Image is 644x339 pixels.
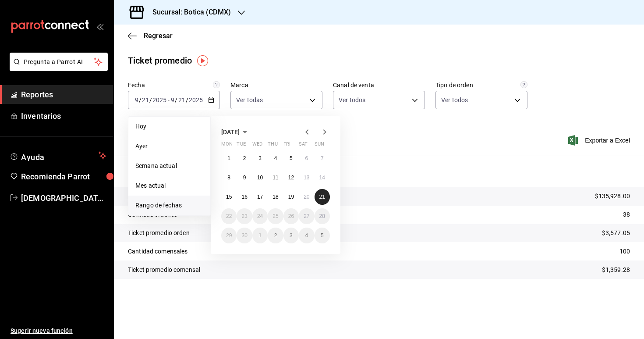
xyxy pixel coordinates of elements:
span: Rango de fechas [135,201,203,210]
span: Ayer [135,142,203,151]
span: Mes actual [135,181,203,190]
button: Regresar [128,32,173,40]
abbr: September 25, 2025 [272,213,278,219]
button: September 29, 2025 [221,228,237,243]
div: Ticket promedio [128,54,192,67]
button: September 23, 2025 [237,208,252,224]
button: September 9, 2025 [237,170,252,186]
p: Cantidad comensales [128,247,188,256]
abbr: Thursday [268,141,277,150]
button: September 12, 2025 [283,170,299,186]
label: Fecha [128,82,220,88]
button: September 1, 2025 [221,150,237,166]
span: Inventarios [21,110,106,122]
svg: Todas las órdenes contabilizan 1 comensal a excepción de órdenes de mesa con comensales obligator... [520,81,527,88]
span: / [186,96,188,103]
button: October 4, 2025 [299,228,314,243]
a: Pregunta a Parrot AI [6,64,108,73]
abbr: September 22, 2025 [226,213,232,219]
abbr: October 3, 2025 [290,232,293,239]
button: September 28, 2025 [315,208,330,224]
abbr: September 20, 2025 [304,194,309,200]
span: Ver todas [236,96,263,104]
span: [DEMOGRAPHIC_DATA][PERSON_NAME][DATE] [21,192,106,204]
button: September 15, 2025 [221,189,237,205]
abbr: September 27, 2025 [304,213,309,219]
abbr: Tuesday [237,141,245,150]
span: Hoy [135,122,203,131]
span: Pregunta a Parrot AI [24,57,94,67]
button: September 22, 2025 [221,208,237,224]
button: September 25, 2025 [268,208,283,224]
button: September 17, 2025 [252,189,268,205]
p: Ticket promedio comensal [128,265,200,275]
button: September 26, 2025 [283,208,299,224]
span: Semana actual [135,161,203,171]
span: Regresar [144,32,173,40]
abbr: September 6, 2025 [305,155,308,161]
p: $135,928.00 [595,192,630,201]
abbr: October 5, 2025 [321,232,324,239]
label: Canal de venta [333,82,425,88]
p: Resumen [128,166,630,177]
input: -- [178,96,186,103]
label: Tipo de orden [435,82,527,88]
abbr: September 26, 2025 [288,213,294,219]
abbr: September 18, 2025 [272,194,278,200]
input: ---- [188,96,203,103]
button: September 11, 2025 [268,170,283,186]
button: September 19, 2025 [283,189,299,205]
button: September 3, 2025 [252,150,268,166]
input: -- [134,96,139,103]
p: $3,577.05 [602,228,630,238]
abbr: September 19, 2025 [288,194,294,200]
abbr: September 29, 2025 [226,232,232,239]
button: September 13, 2025 [299,170,314,186]
abbr: September 12, 2025 [288,175,294,181]
abbr: October 1, 2025 [258,232,262,239]
img: Tooltip marker [197,55,208,66]
abbr: September 3, 2025 [258,155,262,161]
button: October 1, 2025 [252,228,268,243]
abbr: September 13, 2025 [304,175,309,181]
abbr: September 15, 2025 [226,194,232,200]
abbr: September 16, 2025 [241,194,247,200]
abbr: Sunday [315,141,324,150]
abbr: Friday [283,141,290,150]
abbr: Saturday [299,141,308,150]
button: September 14, 2025 [315,170,330,186]
input: -- [142,96,149,103]
button: September 20, 2025 [299,189,314,205]
abbr: September 24, 2025 [257,213,263,219]
h3: Sucursal: Botica (CDMX) [145,7,231,18]
button: Exportar a Excel [570,135,630,146]
abbr: September 23, 2025 [241,213,247,219]
abbr: September 17, 2025 [257,194,263,200]
button: September 24, 2025 [252,208,268,224]
button: open_drawer_menu [96,23,103,30]
span: / [139,96,142,103]
button: September 27, 2025 [299,208,314,224]
abbr: September 8, 2025 [227,175,230,181]
abbr: September 9, 2025 [243,175,246,181]
input: -- [170,96,175,103]
abbr: September 2, 2025 [243,155,246,161]
span: [DATE] [221,128,240,136]
button: September 4, 2025 [268,150,283,166]
button: September 5, 2025 [283,150,299,166]
span: / [149,96,152,103]
abbr: September 28, 2025 [319,213,325,219]
p: 100 [619,247,630,256]
label: Marca [230,82,322,88]
span: Ver todos [441,96,468,104]
abbr: September 30, 2025 [241,232,247,239]
abbr: September 10, 2025 [257,175,263,181]
span: Sugerir nueva función [11,326,106,335]
abbr: September 5, 2025 [290,155,293,161]
button: September 10, 2025 [252,170,268,186]
abbr: September 7, 2025 [321,155,324,161]
button: October 3, 2025 [283,228,299,243]
button: September 6, 2025 [299,150,314,166]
